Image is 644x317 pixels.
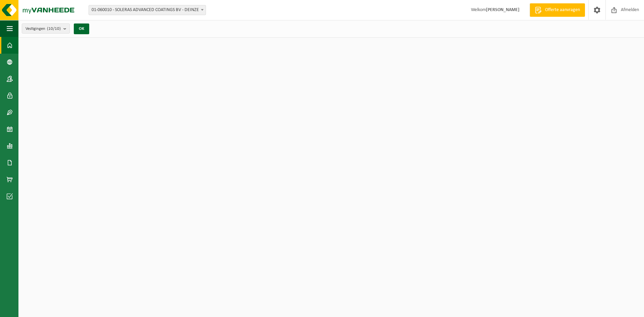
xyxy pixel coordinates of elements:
span: Offerte aanvragen [543,7,582,13]
count: (10/10) [47,27,61,31]
button: OK [74,23,89,34]
span: Vestigingen [25,24,61,34]
strong: [PERSON_NAME] [486,7,520,12]
span: 01-060010 - SOLERAS ADVANCED COATINGS BV - DEINZE [89,5,206,15]
button: Vestigingen(10/10) [22,23,70,34]
a: Offerte aanvragen [530,3,585,17]
span: 01-060010 - SOLERAS ADVANCED COATINGS BV - DEINZE [89,5,206,15]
